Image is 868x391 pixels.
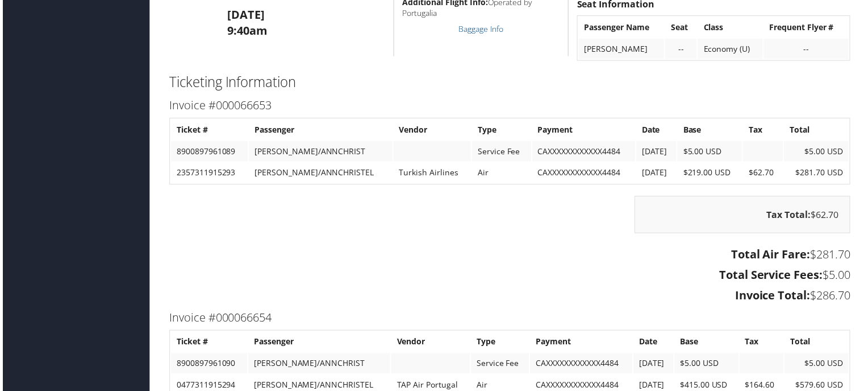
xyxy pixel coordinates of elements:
[533,120,636,141] th: Payment
[168,73,853,92] h2: Ticketing Information
[533,142,636,162] td: CAXXXXXXXXXXXX4484
[676,334,740,354] th: Base
[168,248,853,264] h3: $281.70
[787,334,851,354] th: Total
[676,355,740,376] td: $5.00 USD
[769,209,813,222] strong: Tax Total:
[169,142,247,162] td: 8900897961089
[745,120,784,141] th: Tax
[458,23,504,34] a: Baggage Info
[226,7,264,22] strong: [DATE]
[741,334,786,354] th: Tax
[699,39,764,59] td: Economy (U)
[745,163,784,184] td: $62.70
[699,17,764,38] th: Class
[637,120,678,141] th: Date
[533,163,636,184] td: CAXXXXXXXXXXXX4484
[168,98,853,114] h3: Invoice #000066653
[168,289,853,305] h3: $286.70
[679,120,744,141] th: Base
[472,120,531,141] th: Type
[531,334,633,354] th: Payment
[248,142,392,162] td: [PERSON_NAME]/ANNCHRIST
[679,163,744,184] td: $219.00 USD
[531,355,633,376] td: CAXXXXXXXXXXXX4484
[168,311,853,327] h3: Invoice #000066654
[766,17,851,38] th: Frequent Flyer #
[579,39,665,59] td: [PERSON_NAME]
[169,355,246,376] td: 8900897961090
[247,355,390,376] td: [PERSON_NAME]/ANNCHRIST
[786,120,851,141] th: Total
[637,142,678,162] td: [DATE]
[636,197,853,234] div: $62.70
[579,17,665,38] th: Passenger Name
[472,142,531,162] td: Service Fee
[672,44,692,54] div: --
[247,334,390,354] th: Passenger
[635,355,675,376] td: [DATE]
[737,289,812,304] strong: Invoice Total:
[248,120,392,141] th: Passenger
[635,334,675,354] th: Date
[393,163,471,184] td: Turkish Airlines
[679,142,744,162] td: $5.00 USD
[666,17,698,38] th: Seat
[169,120,247,141] th: Ticket #
[471,355,529,376] td: Service Fee
[637,163,678,184] td: [DATE]
[771,44,845,54] div: --
[226,23,266,38] strong: 9:40am
[393,120,471,141] th: Vendor
[168,269,853,285] h3: $5.00
[391,334,470,354] th: Vendor
[169,334,246,354] th: Ticket #
[786,163,851,184] td: $281.70 USD
[733,248,812,264] strong: Total Air Fare:
[786,142,851,162] td: $5.00 USD
[472,163,531,184] td: Air
[721,269,825,284] strong: Total Service Fees:
[787,355,851,376] td: $5.00 USD
[169,163,247,184] td: 2357311915293
[248,163,392,184] td: [PERSON_NAME]/ANNCHRISTEL
[471,334,529,354] th: Type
